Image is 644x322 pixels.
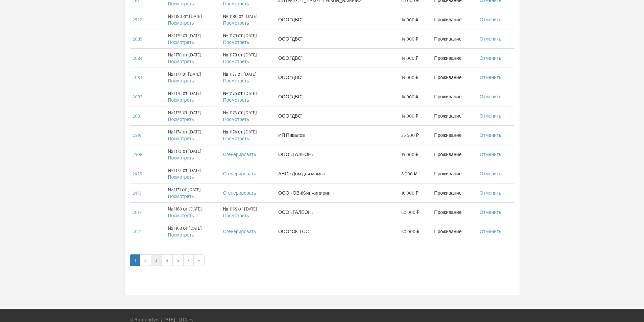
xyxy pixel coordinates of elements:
a: 2021 [133,228,142,234]
td: № 1178 от [DATE] [165,48,220,68]
a: Посмотреть [168,39,194,45]
td: Проживание [431,68,477,87]
span: 14 000 ₽ [401,16,419,23]
a: › [183,254,194,266]
td: № 1174 от [DATE] [220,125,276,145]
span: 6 000 ₽ [401,170,417,177]
a: 2084 [133,55,142,61]
a: 2475 [133,190,142,196]
a: Отменить [480,209,501,215]
td: № 1179 от [DATE] [165,29,220,48]
td: ООО "ДВС" [276,68,399,87]
span: 14 000 ₽ [401,55,419,61]
td: Проживание [431,222,477,241]
td: ООО "ДВС" [276,106,399,125]
a: 2 [140,254,151,266]
a: Посмотреть [223,213,249,219]
a: 4 [162,254,173,266]
td: № 1177 от [DATE] [220,68,276,87]
a: Посмотреть [168,213,194,219]
td: № 1172 от [DATE] [165,164,220,183]
a: Посмотреть [223,20,249,26]
a: Посмотреть [168,155,194,161]
a: 2018 [133,209,142,215]
a: Посмотреть [168,116,194,122]
a: Сгенерировать [223,190,256,196]
a: 5 [172,254,184,266]
td: ООО «ОВиК-инжиниринг» [276,183,399,202]
a: Отменить [480,171,501,177]
span: 14 000 ₽ [401,93,419,100]
a: Посмотреть [223,116,249,122]
a: Отменить [480,36,501,42]
a: Посмотреть [168,135,194,142]
span: 14 000 ₽ [401,113,419,119]
a: Сгенерировать [223,228,256,234]
td: Проживание [431,106,477,125]
td: Проживание [431,125,477,145]
a: Посмотреть [223,1,249,7]
td: № 1178 от [DATE] [220,48,276,68]
a: Отменить [480,94,501,100]
a: Посмотреть [223,78,249,84]
a: Отменить [480,132,501,138]
td: ООО "ДВС" [276,10,399,29]
td: № 1180 от [DATE] [220,10,276,29]
a: Отменить [480,17,501,23]
a: Посмотреть [223,97,249,103]
td: ИП Пикалов [276,125,399,145]
td: ООО "ДВС" [276,29,399,48]
td: Проживание [431,202,477,222]
td: № 1168 от [DATE] [165,222,220,241]
a: 2508 [133,151,142,157]
a: Отменить [480,190,501,196]
td: Проживание [431,48,477,68]
a: Посмотреть [168,58,194,65]
td: Проживание [431,164,477,183]
td: № 1174 от [DATE] [165,125,220,145]
span: 15 000 ₽ [401,151,419,158]
a: 2083 [133,74,142,80]
a: 2085 [133,36,142,42]
td: ООО "ДВС" [276,87,399,106]
a: Посмотреть [168,20,194,26]
a: Отменить [480,228,501,234]
a: 2082 [133,94,142,100]
td: № 1171 от [DATE] [165,183,220,202]
a: Сгенерировать [223,171,256,177]
a: Отменить [480,74,501,80]
td: № 1169 от [DATE] [220,202,276,222]
a: Посмотреть [168,97,194,103]
a: Посмотреть [223,135,249,142]
td: № 1180 от [DATE] [165,10,220,29]
td: Проживание [431,87,477,106]
span: 14 000 ₽ [401,35,419,42]
td: ООО "СК-ТСС" [276,222,399,241]
td: № 1177 от [DATE] [165,68,220,87]
td: Проживание [431,183,477,202]
a: 2426 [133,171,142,177]
a: Посмотреть [168,78,194,84]
a: 2081 [133,113,142,119]
a: Посмотреть [168,1,194,7]
a: Посмотреть [223,39,249,45]
td: Проживание [431,29,477,48]
span: 14 000 ₽ [401,74,419,81]
span: 60 000 ₽ [401,209,420,216]
a: Посмотреть [168,232,194,238]
a: Посмотреть [168,174,194,180]
td: ООО «ГАЛЕОН» [276,145,399,164]
a: Отменить [480,113,501,119]
span: 25 500 ₽ [401,132,419,139]
td: № 1175 от [DATE] [220,106,276,125]
td: ООО "ДВС" [276,48,399,68]
td: ООО «ГАЛЕОН» [276,202,399,222]
a: Сгенерировать [223,151,256,157]
td: № 1175 от [DATE] [165,106,220,125]
td: Проживание [431,145,477,164]
td: Проживание [431,10,477,29]
a: 2527 [133,17,142,23]
td: № 1173 от [DATE] [165,145,220,164]
a: Отменить [480,151,501,157]
a: Посмотреть [223,58,249,65]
